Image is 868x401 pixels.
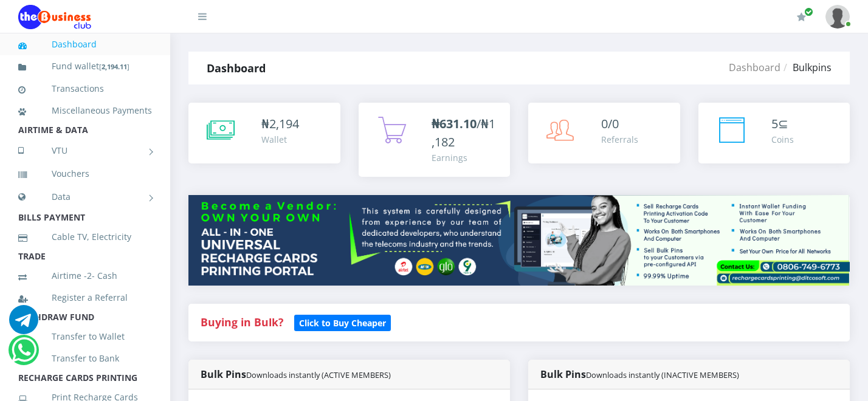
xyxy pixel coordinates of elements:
[188,103,340,163] a: ₦2,194 Wallet
[18,344,152,372] a: Transfer to Bank
[18,284,152,312] a: Register a Referral
[780,60,832,75] li: Bulkpins
[102,62,127,71] b: 2,194.11
[771,133,794,146] div: Coins
[269,115,299,132] span: 2,194
[246,369,391,380] small: Downloads instantly (ACTIVE MEMBERS)
[18,135,152,166] a: VTU
[299,317,386,329] b: Click to Buy Cheaper
[432,115,477,132] b: ₦631.10
[804,7,813,16] span: Renew/Upgrade Subscription
[18,160,152,188] a: Vouchers
[18,75,152,103] a: Transactions
[99,62,129,71] small: [ ]
[18,5,91,29] img: Logo
[18,223,152,251] a: Cable TV, Electricity
[729,61,780,74] a: Dashboard
[359,103,511,177] a: ₦631.10/₦1,182 Earnings
[207,61,266,75] strong: Dashboard
[771,115,794,133] div: ⊆
[188,195,850,286] img: multitenant_rcp.png
[528,103,680,163] a: 0/0 Referrals
[825,5,850,29] img: User
[201,368,391,381] strong: Bulk Pins
[294,315,391,329] a: Click to Buy Cheaper
[9,314,38,334] a: Chat for support
[18,97,152,125] a: Miscellaneous Payments
[18,30,152,58] a: Dashboard
[18,323,152,351] a: Transfer to Wallet
[586,369,739,380] small: Downloads instantly (INACTIVE MEMBERS)
[12,344,36,365] a: Chat for support
[18,52,152,81] a: Fund wallet[2,194.11]
[261,115,299,133] div: ₦
[261,133,299,146] div: Wallet
[201,315,283,329] strong: Buying in Bulk?
[18,182,152,212] a: Data
[601,115,619,132] span: 0/0
[18,262,152,290] a: Airtime -2- Cash
[540,368,739,381] strong: Bulk Pins
[432,115,495,150] span: /₦1,182
[771,115,778,132] span: 5
[432,151,498,164] div: Earnings
[601,133,638,146] div: Referrals
[797,12,806,22] i: Renew/Upgrade Subscription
